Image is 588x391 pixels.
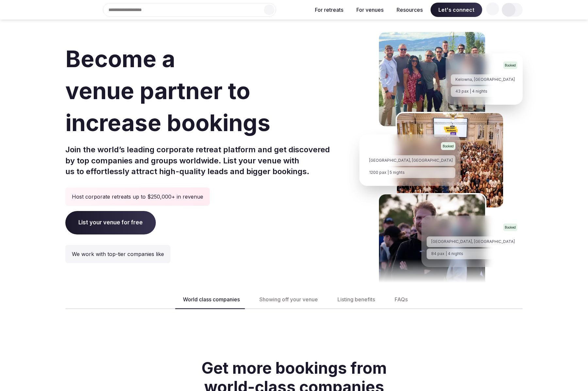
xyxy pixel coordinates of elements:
div: Booked [503,223,517,231]
h1: Become a venue partner to increase bookings [65,43,330,139]
span: List your venue for free [65,211,156,234]
a: List your venue for free [65,219,156,226]
span: World class companies [183,296,240,303]
button: For retreats [310,3,349,17]
div: Kelowna, [GEOGRAPHIC_DATA] [455,77,515,83]
span: Showing off your venue [259,296,318,303]
button: Resources [391,3,428,17]
span: Let's connect [431,3,482,17]
button: World class companies [175,291,245,308]
div: 1200 pax | 5 nights [369,170,405,175]
img: Deel Spain Retreat [396,112,504,209]
img: Amazon Kelowna Retreat [378,31,486,128]
button: FAQs [387,291,413,308]
div: [GEOGRAPHIC_DATA], [GEOGRAPHIC_DATA] [369,158,453,163]
div: Host corporate retreats up to $250,000+ in revenue [65,188,210,206]
div: We work with top-tier companies like [65,245,171,263]
div: 43 pax | 4 nights [455,89,487,94]
div: Booked [441,142,455,150]
div: Booked [503,61,517,69]
button: Listing benefits [330,291,380,308]
div: [GEOGRAPHIC_DATA], [GEOGRAPHIC_DATA] [431,239,515,245]
img: Signifly Portugal Retreat [378,193,486,290]
button: Showing off your venue [252,291,323,308]
p: Join the world’s leading corporate retreat platform and get discovered by top companies and group... [65,144,330,177]
span: Listing benefits [337,296,375,303]
div: 84 pax | 4 nights [431,251,463,257]
button: For venues [351,3,389,17]
span: FAQs [395,296,408,303]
